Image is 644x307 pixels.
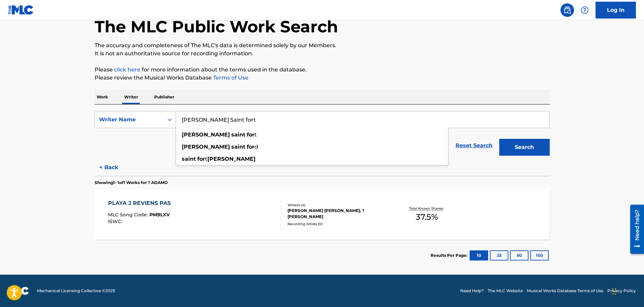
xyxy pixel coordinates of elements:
a: Musical Works Database Terms of Use [527,288,603,294]
button: Search [499,139,550,156]
div: Writer Name [99,116,160,124]
p: Please for more information about the terms used in the database. [95,66,550,74]
p: The accuracy and completeness of The MLC's data is determined solely by our Members. [95,41,550,50]
a: click here [114,66,140,73]
h1: The MLC Public Work Search [95,17,338,37]
button: 25 [490,250,508,260]
a: Reset Search [452,138,496,153]
strong: for [247,131,255,138]
p: Writer [122,90,140,104]
button: 10 [470,250,488,260]
a: Need Help? [460,288,484,294]
strong: [PERSON_NAME] [182,131,230,138]
div: [PERSON_NAME] [PERSON_NAME], ? [PERSON_NAME] [287,208,389,220]
a: Privacy Policy [607,288,636,294]
strong: saint [182,156,196,162]
strong: [PERSON_NAME] [207,156,256,162]
a: Public Search [561,3,574,17]
iframe: Resource Center [625,202,644,256]
img: help [581,6,589,14]
strong: saint [231,131,245,138]
img: logo [8,287,29,295]
span: t [255,131,257,138]
div: Writers ( 4 ) [287,203,389,208]
strong: for [197,156,205,162]
div: PLAYA J REVIENS PAS [108,199,174,207]
button: < Back [95,159,135,176]
p: It is not an authoritative source for recording information. [95,50,550,58]
span: t [205,156,207,162]
div: Recording Artists ( 0 ) [287,221,389,226]
p: Showing 1 - 1 of 1 Works for ? ADAMO [95,180,168,186]
span: PM9LXV [149,212,170,218]
img: search [563,6,571,14]
div: Drag [612,281,616,302]
strong: [PERSON_NAME] [182,144,230,150]
p: Work [95,90,110,104]
span: Mechanical Licensing Collective © 2025 [37,288,115,294]
img: MLC Logo [8,5,34,15]
p: Please review the Musical Works Database [95,74,550,82]
span: 37.5 % [416,211,438,223]
button: 50 [510,250,529,260]
div: Help [578,3,591,17]
strong: saint [231,144,245,150]
p: Results Per Page: [431,252,469,258]
a: Log In [596,2,636,19]
a: Terms of Use [212,74,248,81]
span: ISWC : [108,218,124,224]
strong: for [247,144,255,150]
a: The MLC Website [488,288,523,294]
span: MLC Song Code : [108,212,149,218]
form: Search Form [95,111,550,159]
iframe: Chat Widget [610,275,644,307]
p: Publisher [152,90,176,104]
span: d [255,144,258,150]
a: PLAYA J REVIENS PASMLC Song Code:PM9LXVISWC:Writers (4)[PERSON_NAME] [PERSON_NAME], ? [PERSON_NAM... [95,189,550,240]
p: Total Known Shares: [409,206,445,211]
button: 100 [530,250,549,260]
